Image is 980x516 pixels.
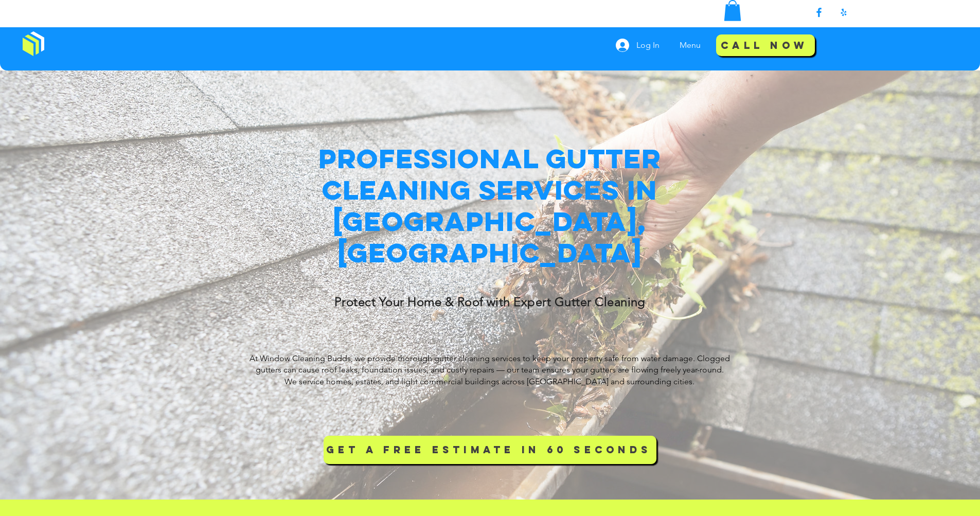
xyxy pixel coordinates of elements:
[674,32,706,58] p: Menu
[838,6,850,19] img: Yelp!
[324,436,656,464] a: GET A FREE ESTIMATE IN 60 SECONDS
[813,6,850,19] ul: Social Bar
[813,6,825,19] img: Facebook
[318,141,661,270] span: Professional Gutter Cleaning Services in [GEOGRAPHIC_DATA], [GEOGRAPHIC_DATA]
[672,32,711,58] div: Menu
[721,39,808,51] span: Call Now
[716,34,815,56] a: Call Now
[334,294,646,309] span: Protect Your Home & Roof with Expert Gutter Cleaning
[250,353,730,375] span: At Window Cleaning Budds, we provide thorough gutter cleaning services to keep your property safe...
[23,31,44,56] img: Window Cleaning Budds, Affordable window cleaning services near me in Los Angeles
[633,40,663,51] span: Log In
[326,443,651,456] span: GET A FREE ESTIMATE IN 60 SECONDS
[609,35,667,55] button: Log In
[284,377,694,386] span: We service homes, estates, and light commercial buildings across [GEOGRAPHIC_DATA] and surroundin...
[672,32,711,58] nav: Site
